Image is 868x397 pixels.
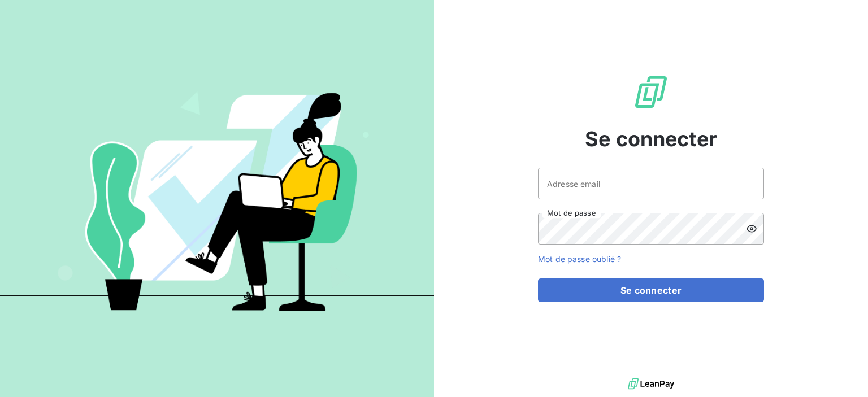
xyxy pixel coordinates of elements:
[538,278,764,302] button: Se connecter
[538,254,621,264] a: Mot de passe oublié ?
[628,376,674,392] img: logo
[538,168,764,199] input: placeholder
[585,124,717,154] span: Se connecter
[633,74,669,110] img: Logo LeanPay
